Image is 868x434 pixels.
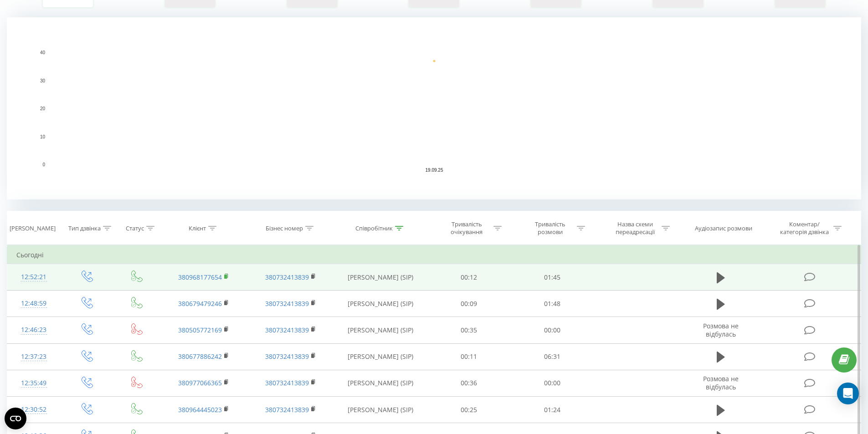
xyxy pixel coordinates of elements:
div: 12:30:52 [16,401,51,419]
td: Сьогодні [7,246,861,264]
text: 30 [40,78,46,83]
a: 380977066365 [178,378,222,387]
div: Аудіозапис розмови [695,225,752,232]
td: [PERSON_NAME] (SIP) [334,291,427,317]
span: Розмова не відбулась [703,374,739,391]
a: 380732413839 [265,378,309,387]
td: 01:24 [511,397,594,423]
td: 01:48 [511,291,594,317]
td: 00:11 [427,343,511,370]
div: 12:48:59 [16,295,51,312]
a: 380732413839 [265,352,309,361]
div: Статус [126,225,144,232]
td: 00:09 [427,291,511,317]
div: [PERSON_NAME] [10,225,56,232]
a: 380968177654 [178,273,222,281]
div: Коментар/категорія дзвінка [778,220,831,236]
text: 10 [40,134,46,139]
text: 40 [40,50,46,55]
td: 00:36 [427,370,511,396]
a: 380732413839 [265,405,309,414]
td: 00:35 [427,317,511,343]
text: 20 [40,106,46,111]
text: 19.09.25 [426,168,443,173]
div: Тривалість очікування [442,220,491,236]
td: 06:31 [511,343,594,370]
a: 380732413839 [265,273,309,281]
a: 380964445023 [178,405,222,414]
td: 01:45 [511,264,594,291]
div: Бізнес номер [266,225,303,232]
div: Тип дзвінка [68,225,101,232]
div: Клієнт [189,225,206,232]
div: 12:37:23 [16,348,51,366]
text: 0 [42,162,45,167]
div: Назва схеми переадресації [611,220,659,236]
div: Open Intercom Messenger [837,383,859,404]
svg: A chart. [7,17,861,199]
button: Open CMP widget [5,408,26,429]
td: 00:12 [427,264,511,291]
td: 00:25 [427,397,511,423]
a: 380732413839 [265,326,309,334]
div: Співробітник [355,225,393,232]
td: [PERSON_NAME] (SIP) [334,397,427,423]
td: [PERSON_NAME] (SIP) [334,343,427,370]
div: Тривалість розмови [526,220,575,236]
a: 380505772169 [178,326,222,334]
span: Розмова не відбулась [703,322,739,338]
td: [PERSON_NAME] (SIP) [334,317,427,343]
a: 380732413839 [265,299,309,308]
td: 00:00 [511,370,594,396]
td: 00:00 [511,317,594,343]
td: [PERSON_NAME] (SIP) [334,370,427,396]
div: 12:46:23 [16,321,51,339]
div: 12:52:21 [16,268,51,286]
td: [PERSON_NAME] (SIP) [334,264,427,291]
a: 380677886242 [178,352,222,361]
div: 12:35:49 [16,374,51,392]
a: 380679479246 [178,299,222,308]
